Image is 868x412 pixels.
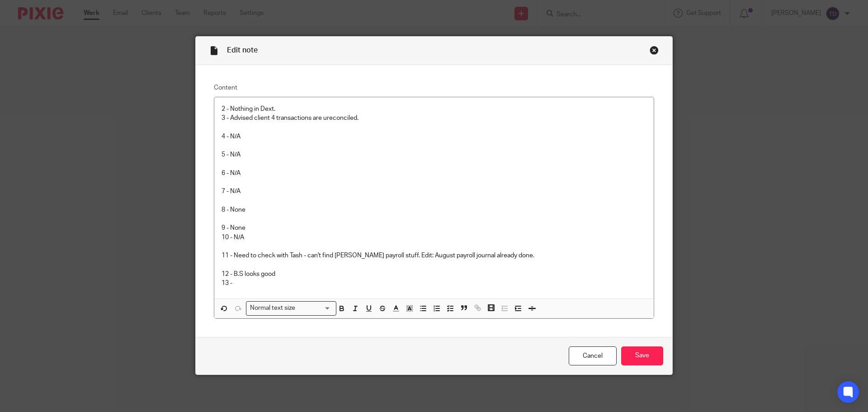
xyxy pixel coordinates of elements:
p: 4 - N/A 5 - N/A 6 - N/A 7 - N/A 8 - None 9 - None 10 - N/A [222,123,646,242]
input: Save [621,346,663,366]
div: Close this dialog window [650,46,659,55]
a: Cancel [569,346,617,366]
div: Search for option [246,301,336,315]
span: Edit note [227,47,258,54]
input: Search for option [298,303,331,313]
label: Content [214,83,654,92]
p: 11 - Need to check with Tash - can't find [PERSON_NAME] payroll stuff. Edit: August payroll journ... [222,251,646,288]
p: 2 - Nothing in Dext. 3 - Advised client 4 transactions are ureconciled. [222,104,646,123]
span: Normal text size [248,303,297,313]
